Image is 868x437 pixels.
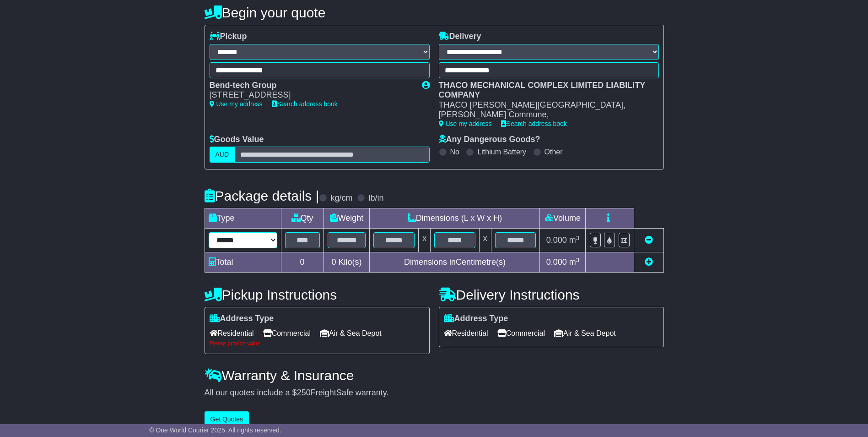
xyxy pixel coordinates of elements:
span: Residential [444,326,488,340]
span: Air & Sea Depot [554,326,616,340]
a: Add new item [645,257,653,267]
label: Goods Value [210,135,264,145]
h4: Pickup Instructions [205,287,430,302]
label: Lithium Battery [477,147,526,156]
span: Air & Sea Depot [320,326,382,340]
span: Commercial [263,326,311,340]
td: x [479,229,491,252]
td: Volume [540,208,586,229]
div: [PERSON_NAME] Commune, [439,110,650,120]
span: © One World Courier 2025. All rights reserved. [149,426,281,434]
div: Please provide value [210,340,425,347]
td: Weight [323,208,370,229]
span: 0 [331,257,336,267]
td: Total [205,252,281,273]
td: Kilo(s) [323,252,370,273]
label: lb/in [368,193,383,203]
a: Remove this item [645,235,653,245]
label: Address Type [444,314,508,324]
span: m [569,235,580,245]
div: All our quotes include a $ FreightSafe warranty. [205,388,664,398]
a: Use my address [210,100,263,108]
span: 0.000 [546,257,567,267]
span: Residential [210,326,254,340]
div: [STREET_ADDRESS] [210,90,413,100]
td: Dimensions in Centimetre(s) [370,252,540,273]
label: kg/cm [330,193,352,203]
a: Search address book [501,120,567,127]
td: Qty [281,208,323,229]
label: Pickup [210,32,247,42]
label: Delivery [439,32,481,42]
h4: Warranty & Insurance [205,368,664,383]
a: Use my address [439,120,492,127]
td: Type [205,208,281,229]
label: AUD [210,147,235,163]
h4: Begin your quote [205,5,664,20]
h4: Package details | [205,188,319,203]
div: Bend-tech Group [210,81,413,91]
sup: 3 [576,257,580,263]
button: Get Quotes [205,411,249,427]
td: Dimensions (L x W x H) [370,208,540,229]
span: Commercial [497,326,545,340]
td: 0 [281,252,323,273]
sup: 3 [576,235,580,241]
td: x [419,229,431,252]
div: THACO [PERSON_NAME][GEOGRAPHIC_DATA], [439,100,650,110]
a: Search address book [272,100,338,108]
label: Any Dangerous Goods? [439,135,540,145]
label: No [450,147,459,156]
h4: Delivery Instructions [439,287,664,302]
div: THACO MECHANICAL COMPLEX LIMITED LIABILITY COMPANY [439,81,650,100]
span: m [569,257,580,267]
span: 250 [297,388,311,397]
label: Address Type [210,314,274,324]
label: Other [545,147,563,156]
span: 0.000 [546,235,567,245]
